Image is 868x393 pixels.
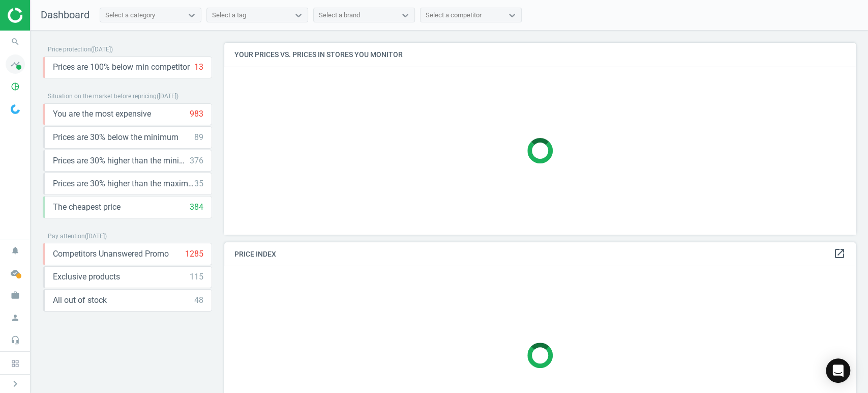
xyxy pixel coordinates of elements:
i: pie_chart_outlined [6,77,25,96]
span: Prices are 30% below the minimum [53,132,178,143]
span: Exclusive products [53,271,120,283]
div: Open Intercom Messenger [826,358,850,383]
div: Select a category [105,11,155,20]
span: Competitors Unanswered Promo [53,248,169,260]
div: 983 [190,108,203,120]
span: Price protection [48,46,91,53]
h4: Your prices vs. prices in stores you monitor [224,43,856,67]
div: Select a tag [212,11,246,20]
img: wGWNvw8QSZomAAAAABJRU5ErkJggg== [11,104,20,114]
span: Prices are 30% higher than the minimum [53,155,190,166]
span: All out of stock [53,295,107,306]
div: 89 [194,132,203,143]
div: 376 [190,155,203,166]
span: Situation on the market before repricing [48,93,157,100]
a: open_in_new [833,247,846,261]
button: chevron_right [3,377,28,390]
i: work [6,286,25,305]
div: Select a competitor [426,11,482,20]
div: 48 [194,295,203,306]
span: ( [DATE] ) [85,233,107,240]
div: 35 [194,178,203,189]
i: headset_mic [6,330,25,350]
img: ajHJNr6hYgQAAAAASUVORK5CYII= [8,8,80,23]
i: chevron_right [9,378,21,390]
div: Select a brand [319,11,360,20]
span: Prices are 100% below min competitor [53,62,190,73]
div: 384 [190,202,203,213]
h4: Price Index [224,242,856,266]
i: search [6,32,25,51]
span: Prices are 30% higher than the maximal [53,178,194,189]
span: The cheapest price [53,202,121,213]
i: cloud_done [6,263,25,283]
span: Dashboard [41,9,89,21]
i: timeline [6,54,25,74]
span: You are the most expensive [53,108,151,120]
span: ( [DATE] ) [91,46,113,53]
i: person [6,308,25,327]
span: Pay attention [48,233,85,240]
div: 1285 [185,248,203,260]
span: ( [DATE] ) [157,93,178,100]
div: 13 [194,62,203,73]
i: notifications [6,241,25,260]
i: open_in_new [833,247,846,260]
div: 115 [190,271,203,283]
